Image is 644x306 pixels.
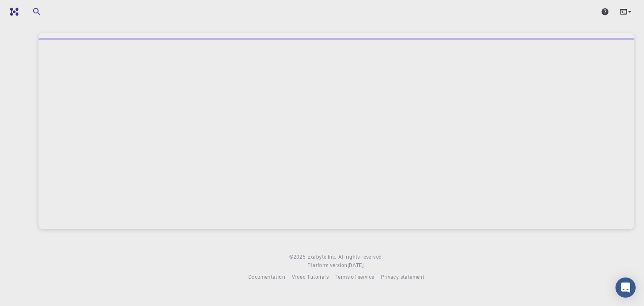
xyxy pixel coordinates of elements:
span: Terms of service [335,273,374,280]
span: All rights reserved. [338,253,383,261]
a: Privacy statement [381,273,424,281]
span: Exabyte Inc. [307,253,337,260]
a: [DATE]. [348,261,365,270]
span: © 2025 [289,253,307,261]
span: Platform version [307,261,347,270]
span: Documentation [248,273,285,280]
span: Privacy statement [381,273,424,280]
img: logo [7,8,18,16]
a: Video Tutorials [292,273,329,281]
a: Documentation [248,273,285,281]
span: [DATE] . [348,262,365,268]
span: Video Tutorials [292,273,329,280]
div: Open Intercom Messenger [615,277,636,298]
a: Exabyte Inc. [307,253,337,261]
a: Terms of service [335,273,374,281]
